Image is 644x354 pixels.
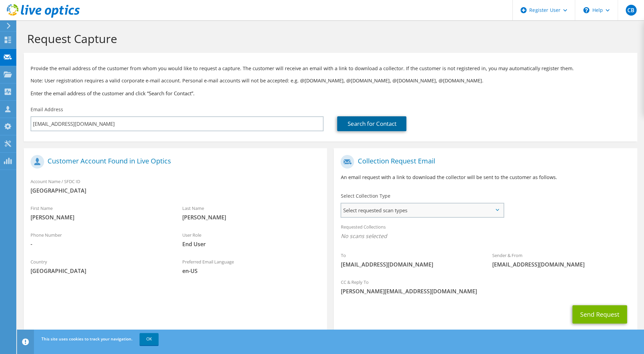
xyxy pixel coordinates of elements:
[485,248,637,272] div: Sender & From
[176,255,327,278] div: Preferred Email Language
[31,267,169,275] span: [GEOGRAPHIC_DATA]
[341,193,390,199] label: Select Collection Type
[334,248,485,272] div: To
[31,90,630,97] h3: Enter the email address of the customer and click “Search for Contact”.
[341,232,630,240] span: No scans selected
[334,275,637,298] div: CC & Reply To
[140,333,159,345] a: OK
[337,116,406,131] a: Search for Contact
[182,267,320,275] span: en-US
[341,174,630,181] p: An email request with a link to download the collector will be sent to the customer as follows.
[341,203,503,217] span: Select requested scan types
[41,336,132,342] span: This site uses cookies to track your navigation.
[27,32,630,46] h1: Request Capture
[24,174,327,198] div: Account Name / SFDC ID
[334,220,637,245] div: Requested Collections
[583,7,589,13] svg: \n
[24,201,176,224] div: First Name
[31,65,630,72] p: Provide the email address of the customer from whom you would like to request a capture. The cust...
[31,240,169,248] span: -
[31,106,63,113] label: Email Address
[182,240,320,248] span: End User
[626,5,637,16] span: CB
[31,214,169,221] span: [PERSON_NAME]
[31,187,320,194] span: [GEOGRAPHIC_DATA]
[176,201,327,224] div: Last Name
[341,261,479,268] span: [EMAIL_ADDRESS][DOMAIN_NAME]
[31,77,630,84] p: Note: User registration requires a valid corporate e-mail account. Personal e-mail accounts will ...
[341,155,627,169] h1: Collection Request Email
[572,305,627,323] button: Send Request
[182,214,320,221] span: [PERSON_NAME]
[24,255,176,278] div: Country
[176,228,327,251] div: User Role
[492,261,630,268] span: [EMAIL_ADDRESS][DOMAIN_NAME]
[341,288,630,295] span: [PERSON_NAME][EMAIL_ADDRESS][DOMAIN_NAME]
[31,155,317,169] h1: Customer Account Found in Live Optics
[24,228,176,251] div: Phone Number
